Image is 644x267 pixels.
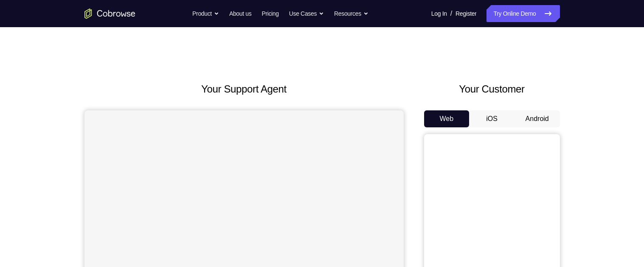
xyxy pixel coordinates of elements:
a: Pricing [262,5,278,22]
button: Resources [334,5,368,22]
a: Log In [431,5,447,22]
a: About us [229,5,251,22]
a: Try Online Demo [487,5,560,22]
a: Register [456,5,476,22]
button: Android [515,110,560,127]
h2: Your Customer [424,82,560,97]
button: Web [424,110,470,127]
button: Product [192,5,219,22]
button: iOS [469,110,515,127]
span: / [450,8,452,19]
button: Use Cases [289,5,324,22]
a: Go to the home page [84,8,135,19]
h2: Your Support Agent [84,82,404,97]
